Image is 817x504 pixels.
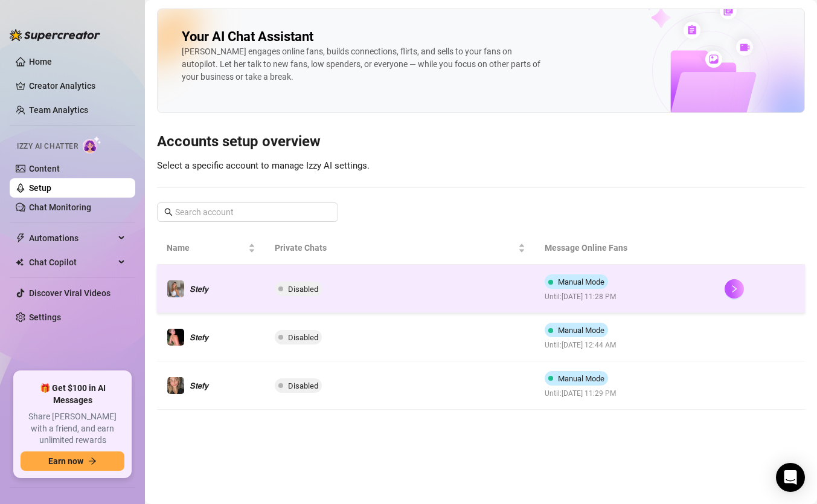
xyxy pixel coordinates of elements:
button: Earn nowarrow-right [21,451,124,471]
span: Name [167,241,246,254]
span: Until: [DATE] 12:44 AM [545,340,616,351]
span: thunderbolt [16,233,25,243]
img: 𝙎𝙩𝙚𝙛𝙮 [167,280,184,297]
a: Home [29,57,52,66]
span: arrow-right [88,457,97,465]
a: Creator Analytics [29,76,126,95]
a: Team Analytics [29,105,88,115]
span: Manual Mode [558,277,604,286]
div: Open Intercom Messenger [776,463,805,492]
a: Chat Monitoring [29,202,91,212]
span: right [730,285,739,293]
span: Earn now [48,456,83,466]
img: Chat Copilot [16,258,24,267]
span: Automations [29,228,115,248]
span: 𝙎𝙩𝙚𝙛𝙮 [190,332,208,342]
span: Chat Copilot [29,253,115,272]
span: search [164,208,173,216]
a: Content [29,164,60,173]
span: 🎁 Get $100 in AI Messages [21,383,124,406]
div: [PERSON_NAME] engages online fans, builds connections, flirts, and sells to your fans on autopilo... [182,45,544,83]
img: 𝙎𝙩𝙚𝙛𝙮 [167,329,184,346]
input: Search account [175,205,321,219]
h3: Accounts setup overview [157,132,805,152]
span: Disabled [288,381,318,390]
span: Share [PERSON_NAME] with a friend, and earn unlimited rewards [21,411,124,447]
span: Until: [DATE] 11:29 PM [545,388,616,399]
th: Message Online Fans [535,231,715,265]
span: Manual Mode [558,374,604,383]
img: logo-BBDzfeDw.svg [10,29,100,41]
img: AI Chatter [83,136,101,153]
span: Disabled [288,285,318,294]
span: Select a specific account to manage Izzy AI settings. [157,160,370,171]
a: Settings [29,312,61,322]
th: Private Chats [265,231,535,265]
a: Setup [29,183,51,193]
th: Name [157,231,265,265]
span: Until: [DATE] 11:28 PM [545,291,616,303]
a: Discover Viral Videos [29,288,111,298]
button: right [725,279,744,299]
span: Disabled [288,333,318,342]
span: 𝙎𝙩𝙚𝙛𝙮 [190,284,208,294]
span: Private Chats [275,241,516,254]
h2: Your AI Chat Assistant [182,28,313,45]
span: 𝙎𝙩𝙚𝙛𝙮 [190,381,208,390]
span: Manual Mode [558,326,604,335]
img: 𝙎𝙩𝙚𝙛𝙮 [167,377,184,394]
span: Izzy AI Chatter [17,141,78,152]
